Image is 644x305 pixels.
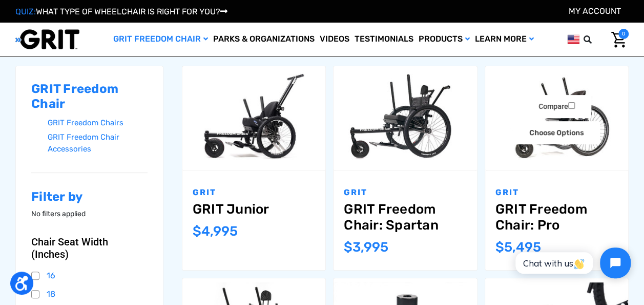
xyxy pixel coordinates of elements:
a: GRIT Junior,$4,995.00 [193,201,315,217]
a: GRIT Freedom Chair: Pro,$5,495.00 [485,66,628,170]
a: QUIZ:WHAT TYPE OF WHEELCHAIR IS RIGHT FOR YOU? [15,7,227,16]
a: Products [416,23,472,56]
a: 18 [31,287,148,302]
a: Choose Options [513,121,600,144]
p: GRIT [193,186,315,199]
p: No filters applied [31,208,148,219]
img: GRIT Freedom Chair: Spartan [334,70,476,166]
img: Cart [611,32,626,48]
span: $5,495 [495,239,541,255]
img: us.png [567,33,579,46]
input: Compare [568,102,575,109]
span: $4,995 [193,223,238,239]
h2: Filter by [31,189,148,204]
a: Cart with 0 items [604,29,629,50]
a: GRIT Freedom Chair Accessories [48,130,148,156]
img: GRIT Junior: GRIT Freedom Chair all terrain wheelchair engineered specifically for kids [182,70,325,166]
a: Learn More [472,23,536,56]
img: GRIT All-Terrain Wheelchair and Mobility Equipment [15,29,79,50]
a: GRIT Freedom Chair: Pro,$5,495.00 [495,201,618,233]
img: GRIT Freedom Chair Pro: the Pro model shown including contoured Invacare Matrx seatback, Spinergy... [485,70,628,166]
button: Chair Seat Width (Inches) [31,236,148,260]
label: Compare [522,95,591,118]
a: Videos [317,23,352,56]
span: 0 [618,29,629,39]
a: 16 [31,268,148,283]
a: Account [569,6,621,16]
a: Parks & Organizations [211,23,317,56]
a: GRIT Freedom Chair: Spartan,$3,995.00 [334,66,476,170]
span: Chair Seat Width (Inches) [31,236,139,260]
a: GRIT Freedom Chair [111,23,211,56]
p: GRIT [495,186,618,199]
span: $3,995 [344,239,388,255]
p: GRIT [344,186,466,199]
a: Testimonials [352,23,416,56]
span: QUIZ: [15,7,36,16]
a: GRIT Freedom Chair: Spartan,$3,995.00 [344,201,466,233]
iframe: Tidio Chat [504,239,639,287]
a: GRIT Freedom Chairs [48,116,148,130]
a: GRIT Junior,$4,995.00 [182,66,325,170]
h2: GRIT Freedom Chair [31,82,148,111]
input: Search [588,29,604,50]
